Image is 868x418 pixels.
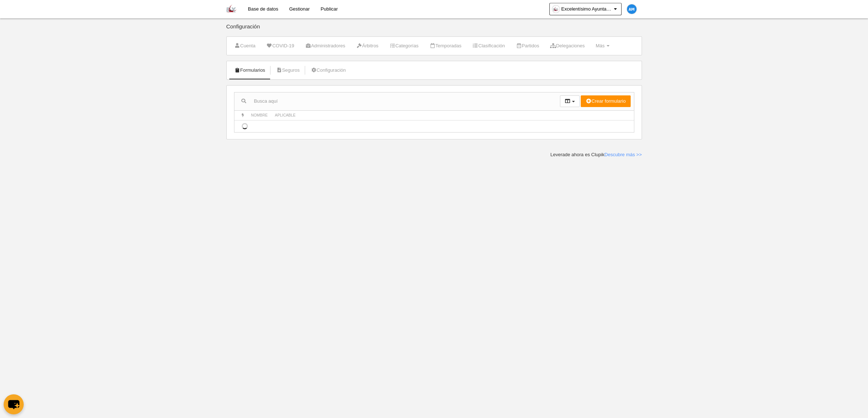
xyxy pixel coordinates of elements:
[552,5,560,13] img: OaIxavsTqvq8.30x30.jpg
[604,152,642,157] a: Descubre más >>
[275,113,296,117] span: Aplicable
[307,65,350,76] a: Configuración
[512,40,543,51] a: Partidos
[230,65,269,76] a: Formularios
[592,40,614,51] a: Más
[226,4,237,13] img: Excelentísimo Ayuntamiento de Elche
[385,40,423,51] a: Categorías
[561,5,612,13] span: Excelentísimo Ayuntamiento de [GEOGRAPHIC_DATA]
[468,40,509,51] a: Clasificación
[272,65,304,76] a: Seguros
[596,43,605,48] span: Más
[234,96,560,107] input: Busca aquí
[226,24,642,36] div: Configuración
[262,40,298,51] a: COVID-19
[581,95,630,107] button: Crear formulario
[546,40,589,51] a: Delegaciones
[352,40,382,51] a: Árbitros
[549,3,622,15] a: Excelentísimo Ayuntamiento de [GEOGRAPHIC_DATA]
[627,4,637,14] img: c2l6ZT0zMHgzMCZmcz05JnRleHQ9QU0mYmc9MWU4OGU1.png
[425,40,466,51] a: Temporadas
[550,151,642,158] div: Leverade ahora es Clupik
[251,113,268,117] span: Nombre
[301,40,349,51] a: Administradores
[4,394,24,414] button: chat-button
[230,40,260,51] a: Cuenta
